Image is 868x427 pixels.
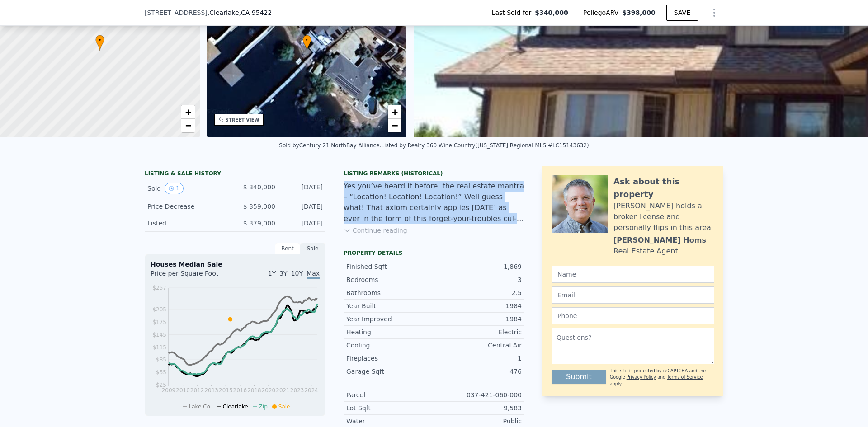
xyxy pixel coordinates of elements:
[613,201,714,233] div: [PERSON_NAME] holds a broker license and personally flips in this area
[346,354,434,363] div: Fireplaces
[95,35,104,51] div: •
[176,387,190,394] tspan: 2010
[208,8,272,17] span: , Clearlake
[552,370,606,384] button: Submit
[434,288,522,297] div: 2.5
[346,367,434,376] div: Garage Sqft
[165,183,184,194] button: View historical data
[583,8,623,17] span: Pellego ARV
[156,357,166,363] tspan: $85
[268,270,276,277] span: 1Y
[290,387,304,394] tspan: 2023
[705,4,723,22] button: Show Options
[346,275,434,284] div: Bedrooms
[262,387,276,394] tspan: 2020
[346,417,434,426] div: Water
[434,275,522,284] div: 3
[666,5,698,21] button: SAVE
[152,306,166,313] tspan: $205
[434,301,522,310] div: 1984
[151,269,235,283] div: Price per Square Foot
[627,375,656,380] a: Privacy Policy
[181,105,195,119] a: Zoom in
[434,390,522,399] div: 037-421-060-000
[156,369,166,375] tspan: $55
[147,183,228,194] div: Sold
[279,142,381,149] div: Sold by Century 21 NorthBay Alliance .
[434,328,522,337] div: Electric
[95,36,104,44] span: •
[492,8,535,17] span: Last Sold for
[346,301,434,310] div: Year Built
[434,262,522,271] div: 1,869
[283,219,323,228] div: [DATE]
[185,106,191,117] span: +
[152,285,166,291] tspan: $257
[204,387,218,394] tspan: 2013
[152,344,166,351] tspan: $115
[346,341,434,350] div: Cooling
[189,404,212,410] span: Lake Co.
[552,307,714,324] input: Phone
[344,170,524,177] div: Listing Remarks (Historical)
[622,9,656,16] span: $398,000
[388,105,401,119] a: Zoom in
[151,260,320,269] div: Houses Median Sale
[613,246,678,257] div: Real Estate Agent
[304,387,318,394] tspan: 2024
[239,9,272,16] span: , CA 95422
[300,243,325,254] div: Sale
[346,262,434,271] div: Finished Sqft
[283,183,323,194] div: [DATE]
[434,314,522,324] div: 1984
[275,243,300,254] div: Rent
[344,249,524,257] div: Property details
[346,328,434,337] div: Heating
[276,387,290,394] tspan: 2021
[152,319,166,325] tspan: $175
[185,120,191,131] span: −
[247,387,261,394] tspan: 2018
[434,417,522,426] div: Public
[346,390,434,399] div: Parcel
[181,119,195,132] a: Zoom out
[302,35,311,51] div: •
[147,202,228,211] div: Price Decrease
[344,226,407,235] button: Continue reading
[145,8,208,17] span: [STREET_ADDRESS]
[381,142,589,149] div: Listed by Realty 360 Wine Country ([US_STATE] Regional MLS #LC15143632)
[226,117,259,123] div: STREET VIEW
[145,170,325,179] div: LISTING & SALE HISTORY
[219,387,233,394] tspan: 2015
[283,202,323,211] div: [DATE]
[610,368,714,387] div: This site is protected by reCAPTCHA and the Google and apply.
[243,203,275,210] span: $ 359,000
[434,367,522,376] div: 476
[434,404,522,413] div: 9,583
[392,106,398,117] span: +
[552,286,714,304] input: Email
[388,119,401,132] a: Zoom out
[162,387,176,394] tspan: 2009
[535,8,568,17] span: $340,000
[346,288,434,297] div: Bathrooms
[233,387,247,394] tspan: 2016
[613,235,706,246] div: [PERSON_NAME] Homs
[613,175,714,201] div: Ask about this property
[346,314,434,324] div: Year Improved
[302,36,311,44] span: •
[279,270,287,277] span: 3Y
[147,219,228,228] div: Listed
[434,354,522,363] div: 1
[259,404,268,410] span: Zip
[667,375,703,380] a: Terms of Service
[243,183,275,191] span: $ 340,000
[223,404,248,410] span: Clearlake
[190,387,204,394] tspan: 2012
[243,220,275,227] span: $ 379,000
[307,270,320,279] span: Max
[156,382,166,388] tspan: $25
[434,341,522,350] div: Central Air
[291,270,303,277] span: 10Y
[552,266,714,283] input: Name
